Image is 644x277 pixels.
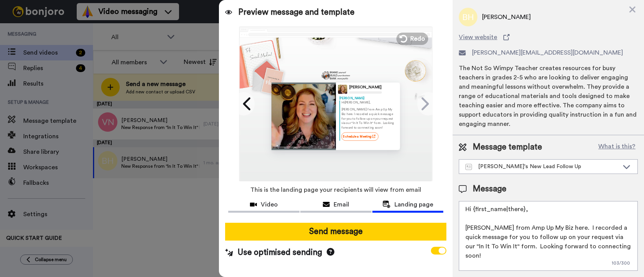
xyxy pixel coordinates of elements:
img: Message-temps.svg [465,164,472,170]
img: player-controls-full.svg [272,142,336,150]
button: Send message [225,223,446,241]
button: What is this? [596,141,638,153]
span: Use optimised sending [238,247,322,258]
span: Message template [473,141,542,153]
span: [PERSON_NAME][EMAIL_ADDRESS][DOMAIN_NAME] [472,48,623,57]
a: Schedule a Meeting [341,132,379,140]
img: 9006a405-7e3b-4204-bf76-62f3ad6d6c51 [321,71,351,80]
span: Email [334,200,349,209]
p: Hi [PERSON_NAME] , [341,100,397,105]
div: The Not So Wimpy Teacher creates resources for busy teachers in grades 2-5 who are looking to del... [459,64,638,129]
img: Profile Image [338,84,347,94]
span: Message [473,183,506,195]
textarea: Hi {first_name|there}, [PERSON_NAME] from Amp Up My Biz here. I recorded a quick message for you ... [459,201,638,271]
span: Landing page [394,200,433,209]
span: Video [261,200,278,209]
div: [PERSON_NAME] [349,85,382,90]
span: This is the landing page your recipients will view from email [250,181,421,198]
div: [PERSON_NAME] [339,96,396,100]
p: [PERSON_NAME] from Amp Up My Biz here. I recorded a quick message for you to follow up on your re... [341,107,397,129]
div: [PERSON_NAME]'s New Lead Follow Up [465,163,619,170]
